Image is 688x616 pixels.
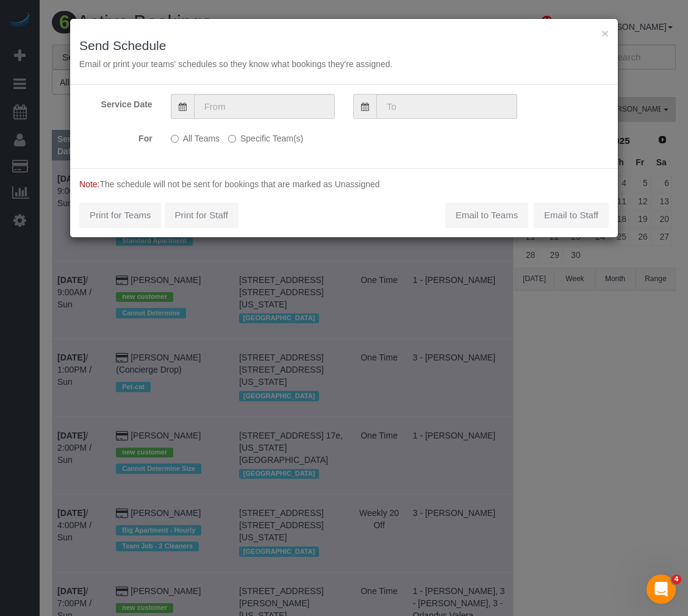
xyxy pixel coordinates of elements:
input: To [376,94,517,119]
label: Specific Team(s) [228,128,303,145]
input: All Teams [171,135,179,143]
button: × [601,27,609,40]
p: Email or print your teams' schedules so they know what bookings they're assigned. [79,58,609,70]
input: Specific Team(s) [228,135,236,143]
input: From [194,94,335,119]
label: All Teams [171,128,220,145]
iframe: Intercom live chat [647,575,676,604]
label: For [70,128,162,145]
span: 4 [672,575,681,584]
p: The schedule will not be sent for bookings that are marked as Unassigned [79,178,609,190]
label: Service Date [70,94,162,110]
span: Note: [79,179,99,189]
h3: Send Schedule [79,38,609,52]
